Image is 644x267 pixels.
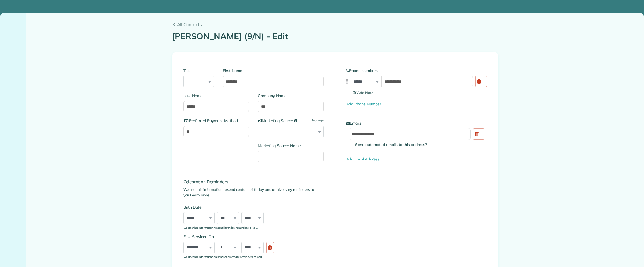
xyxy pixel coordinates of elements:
img: drag_indicator-119b368615184ecde3eda3c64c821f6cf29d3e2b97b89ee44bc31753036683e5.png [344,78,350,84]
span: All Contacts [177,21,498,28]
a: Manage [312,118,324,123]
h4: Celebration Reminders [183,179,324,184]
a: Add Email Address [346,157,380,162]
a: Learn more [190,193,209,197]
sub: We use this information to send anniversary reminders to you. [183,255,263,258]
label: Emails [346,120,487,126]
label: First Serviced On [183,234,277,239]
span: Send automated emails to this address? [355,142,427,147]
label: Birth Date [183,204,277,210]
a: All Contacts [172,21,498,28]
p: We use this information to send contact birthday and anniversary reminders to you. [183,187,324,198]
label: Marketing Source [258,118,324,123]
label: Company Name [258,93,324,98]
label: First Name [223,68,323,73]
sub: We use this information to send birthday reminders to you. [183,226,258,229]
label: Phone Numbers [346,68,487,73]
label: Last Name [183,93,249,98]
label: Title [183,68,214,73]
h1: [PERSON_NAME] (9/N) - Edit [172,32,498,41]
a: Add Phone Number [346,102,381,107]
label: Preferred Payment Method [183,118,249,123]
span: Add Note [353,90,374,95]
label: Marketing Source Name [258,143,324,149]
